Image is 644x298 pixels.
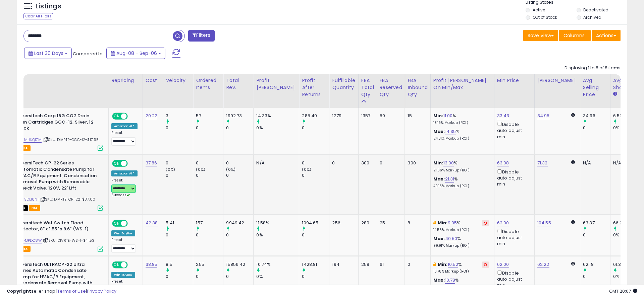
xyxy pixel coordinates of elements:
div: Cost [146,77,160,84]
div: % [433,220,489,232]
div: 0 [408,262,425,268]
p: 16.78% Markup (ROI) [433,269,489,274]
b: Diversitech Wet Switch Flood Detector, 8" x 1.55" x 9.6" (WS-1) [17,220,99,234]
div: 0 [583,125,610,131]
div: FBA Total Qty [361,77,374,98]
h5: Listings [36,2,61,11]
div: 0 [302,232,329,238]
div: Velocity [166,77,190,84]
div: % [433,236,489,248]
a: 34.95 [537,113,550,119]
b: Max: [433,128,445,135]
div: 0 [196,232,223,238]
div: Disable auto adjust min [497,168,529,188]
label: Active [533,7,545,13]
div: 34.96 [583,113,610,119]
div: Fulfillable Quantity [332,77,355,91]
span: | SKU: DIVRTE-WS-1-$41.53 [43,238,94,243]
div: 1357 [361,113,372,119]
a: 104.55 [537,220,551,226]
div: 0% [256,232,299,238]
div: 157 [196,220,223,226]
a: 71.32 [537,160,548,166]
span: 2025-10-7 20:07 GMT [609,288,637,294]
div: 0 [302,274,329,280]
p: 14.56% Markup (ROI) [433,228,489,232]
div: 11.58% [256,220,299,226]
div: % [433,113,489,125]
div: 300 [361,160,372,166]
a: Terms of Use [57,288,86,294]
a: 11.00 [443,113,453,119]
div: 0 [226,274,253,280]
span: OFF [127,161,138,166]
div: 1992.73 [226,113,253,119]
div: 0 [226,160,253,166]
b: DiversiTech CP-22 Series Automatic Condensate Pump for HVAC/R Equipment, Condensation Removal Pum... [18,160,99,193]
a: Privacy Policy [87,288,116,294]
a: 20.22 [146,113,158,119]
div: % [433,160,489,172]
small: (0%) [302,167,311,172]
div: 0 [226,172,253,178]
p: 18.19% Markup (ROI) [433,121,489,125]
a: 37.86 [146,160,157,166]
button: Save View [523,30,558,41]
span: | SKU: DIVRTE-GGC-12-$17.95 [43,137,99,142]
div: 0% [256,274,299,280]
span: ON [113,114,121,119]
div: 0% [613,274,640,280]
button: Actions [592,30,621,41]
div: Disable auto adjust min [497,228,529,247]
a: 9.95 [448,220,457,226]
span: Success [111,193,130,198]
div: % [433,129,489,141]
div: 1094.65 [302,220,329,226]
div: Amazon AI * [111,170,138,176]
span: OFF [127,262,138,268]
a: 42.38 [146,220,158,226]
small: (0%) [226,167,235,172]
div: Profit After Returns [302,77,326,98]
small: (0%) [166,167,175,172]
p: 21.66% Markup (ROI) [433,168,489,173]
div: Preset: [111,178,138,198]
div: 0% [613,232,640,238]
div: 15856.42 [226,262,253,268]
div: 62.18 [583,262,610,268]
span: Columns [563,32,585,39]
div: 1279 [332,113,353,119]
b: Min: [433,160,443,166]
div: Amazon AI * [111,123,138,129]
div: 3 [166,113,193,119]
div: % [433,262,489,274]
div: Total Rev. [226,77,251,91]
div: 0 [302,172,329,178]
div: Repricing [111,77,140,84]
span: OFF [127,221,138,226]
div: 0% [613,125,640,131]
div: [PERSON_NAME] [537,77,577,84]
div: 63.37 [583,220,610,226]
div: Title [1,77,106,84]
div: 66.26% [613,220,640,226]
div: ASIN: [3,220,103,251]
label: Archived [583,14,601,20]
span: | SKU: DIVRTE-CP-22-$37.00 [40,197,95,202]
small: (0%) [196,167,205,172]
div: 289 [361,220,372,226]
div: N/A [613,160,635,166]
a: 10.52 [448,261,459,268]
span: ON [113,262,121,268]
div: 0 [196,274,223,280]
div: 256 [332,220,353,226]
div: 0 [196,160,223,166]
span: FBA [19,246,31,252]
div: 300 [408,160,425,166]
a: 40.50 [445,235,458,242]
a: B004JPDO8W [16,238,42,243]
div: Win BuyBox [111,272,135,278]
div: 0 [380,160,400,166]
div: 50 [380,113,400,119]
button: Last 30 Days [24,48,72,59]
